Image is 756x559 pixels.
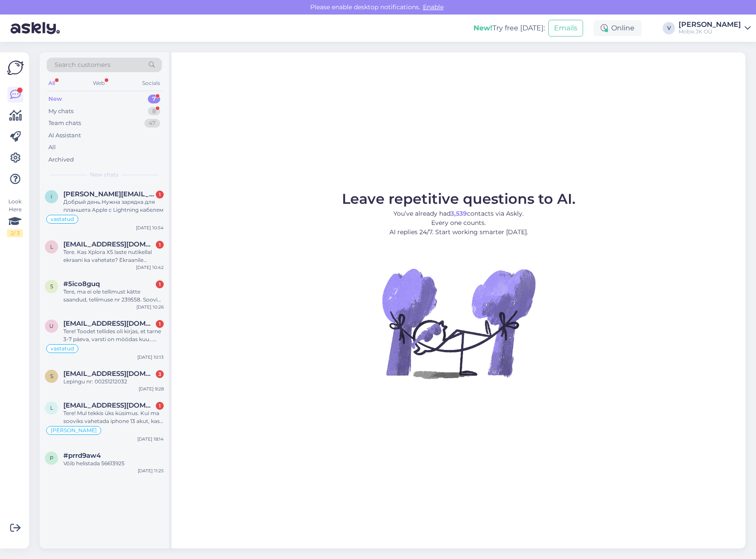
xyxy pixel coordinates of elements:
[7,229,23,237] div: 2 / 3
[63,280,100,288] span: #5ico8guq
[50,405,53,411] span: l
[63,401,155,409] span: lanevskijana@gmail.com
[63,320,155,327] span: uku.ojasalu@gmail.com
[48,155,74,164] div: Archived
[63,190,155,198] span: igor_elena@list.ru
[156,280,164,288] div: 1
[49,323,54,329] span: u
[51,428,97,433] span: [PERSON_NAME]
[156,241,164,249] div: 1
[139,386,164,392] div: [DATE] 9:28
[420,3,446,11] span: Enable
[90,171,118,179] span: New chats
[63,198,164,214] div: Добрый день.Нужна зарядка для планшета Apple с Lightning кабелем
[50,373,53,379] span: s
[50,283,53,290] span: 5
[51,346,74,351] span: vastatud
[144,119,160,128] div: 47
[7,198,23,237] div: Look Here
[548,20,583,37] button: Emails
[379,244,538,402] img: No Chat active
[63,378,164,386] div: Lepingu nr: 00251212032
[473,24,492,32] b: New!
[156,320,164,328] div: 1
[679,21,751,35] a: [PERSON_NAME]Mobix JK OÜ
[91,77,106,89] div: Web
[679,21,741,28] div: [PERSON_NAME]
[342,190,576,207] span: Leave repetitive questions to AI.
[51,193,52,200] span: i
[140,77,162,89] div: Socials
[473,23,545,33] div: Try free [DATE]:
[156,191,164,199] div: 1
[47,77,57,89] div: All
[48,119,81,128] div: Team chats
[63,452,101,460] span: #prrd9aw4
[342,209,576,237] p: You’ve already had contacts via Askly. Every one counts. AI replies 24/7. Start working smarter [...
[63,248,164,264] div: Tere. Kas Xplora X5 laste nutikellal ekraani ka vahetate? Ekraanile [PERSON_NAME], vesi läks siss...
[63,370,155,378] span: svetlanapaiste@gmail.com
[138,467,164,474] div: [DATE] 11:25
[136,224,164,231] div: [DATE] 10:54
[594,20,642,36] div: Online
[48,107,73,116] div: My chats
[51,217,74,222] span: vastatud
[136,304,164,310] div: [DATE] 10:26
[156,402,164,410] div: 1
[63,240,155,248] span: liis.nestor@gmail.com
[55,60,110,70] span: Search customers
[63,409,164,425] div: Tere! Mul tekkis üks küsimus. Kui ma sooviks vahetada iphone 13 akut, kas siis peale vahetust näi...
[137,436,164,442] div: [DATE] 18:14
[451,210,467,217] b: 3,539
[50,455,54,461] span: p
[50,243,53,250] span: l
[136,264,164,271] div: [DATE] 10:42
[156,370,164,378] div: 3
[48,95,62,103] div: New
[148,95,160,103] div: 7
[63,460,164,467] div: Võib helistada 56613925
[679,28,741,35] div: Mobix JK OÜ
[137,354,164,360] div: [DATE] 10:13
[7,59,24,76] img: Askly Logo
[63,327,164,343] div: Tere! Toodet tellides oli kirjas, et tarne 3-7 päeva, varsti on möödas kuu... Kas on uudiseid, ka...
[663,22,675,34] div: V
[148,107,160,116] div: 8
[48,143,56,152] div: All
[63,288,164,304] div: Tere, ma ei ole tellimust kätte saandud, tellimuse nr 239558. Sooviks teada mis seis sellega on j...
[48,131,81,140] div: AI Assistant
